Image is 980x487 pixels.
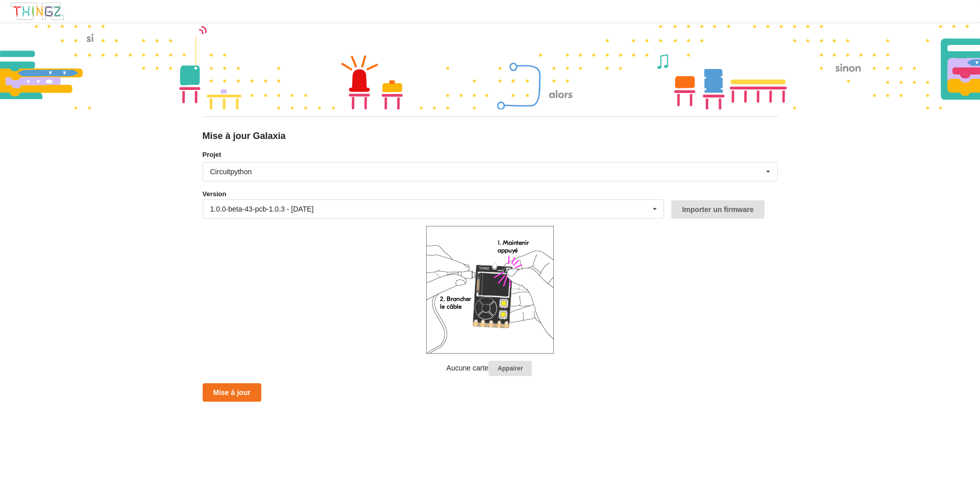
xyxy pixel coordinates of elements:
button: Mise à jour [203,383,261,402]
div: Circuitpython [210,168,252,175]
div: 1.0.0-beta-43-pcb-1.0.3 - [DATE] [210,205,314,213]
button: Appairer [488,361,532,377]
label: Version [203,189,227,199]
button: Importer un firmware [671,200,764,219]
img: thingz_logo.png [10,2,65,21]
div: Mise à jour Galaxia [203,130,778,142]
img: galaxia_plug.png [426,226,554,354]
p: Aucune carte [203,361,778,377]
label: Projet [203,150,778,160]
